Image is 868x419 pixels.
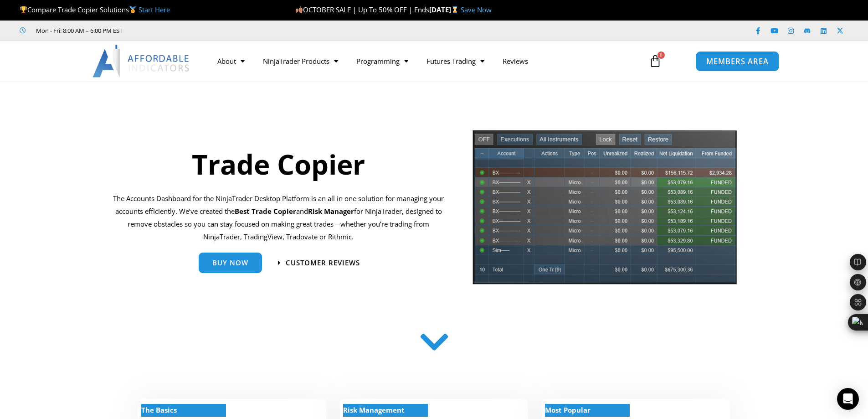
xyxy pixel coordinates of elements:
a: NinjaTrader Products [254,51,347,72]
img: 🍂 [296,6,303,13]
a: 0 [635,48,675,74]
span: Buy Now [212,259,248,266]
span: OCTOBER SALE | Up To 50% OFF | Ends [295,5,429,14]
a: Buy Now [199,253,262,273]
strong: Most Popular [545,405,591,414]
a: Programming [347,51,417,72]
nav: Menu [208,51,638,72]
strong: Risk Management [343,405,405,414]
img: tradecopier | Affordable Indicators – NinjaTrader [472,129,738,292]
span: Compare Trade Copier Solutions [20,5,170,14]
strong: [DATE] [429,5,461,14]
a: Customer Reviews [278,259,360,266]
span: Customer Reviews [286,259,360,266]
iframe: Customer reviews powered by Trustpilot [135,26,272,35]
strong: Risk Manager [308,207,354,216]
p: The Accounts Dashboard for the NinjaTrader Desktop Platform is an all in one solution for managin... [113,192,444,243]
img: ⌛ [452,6,458,13]
h1: Trade Copier [113,145,444,183]
img: LogoAI | Affordable Indicators – NinjaTrader [92,45,190,78]
span: 0 [657,52,665,59]
img: 🥇 [129,6,136,13]
a: Start Here [139,5,170,14]
a: Reviews [493,51,537,72]
strong: The Basics [141,405,177,414]
a: About [208,51,254,72]
b: Best Trade Copier [235,207,296,216]
a: Save Now [461,5,492,14]
img: 🏆 [20,6,27,13]
a: Futures Trading [417,51,493,72]
span: Mon - Fri: 8:00 AM – 6:00 PM EST [34,25,123,36]
a: MEMBERS AREA [696,51,779,71]
span: MEMBERS AREA [706,57,769,65]
div: Open Intercom Messenger [837,388,859,410]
